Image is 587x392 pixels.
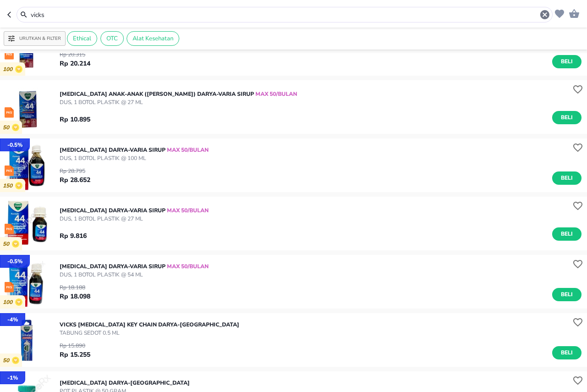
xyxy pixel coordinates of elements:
p: VICKS [MEDICAL_DATA] KEY CHAIN Darya-[GEOGRAPHIC_DATA] [60,320,239,329]
p: Urutkan & Filter [19,35,61,42]
img: prekursor-icon.04a7e01b.svg [5,49,14,60]
p: - 0.5 % [7,257,22,265]
img: prekursor-icon.04a7e01b.svg [5,282,14,293]
p: 50 [3,124,12,131]
input: Cari 4000+ produk di sini [30,10,539,20]
img: prekursor-icon.04a7e01b.svg [5,107,14,118]
span: Beli [559,173,575,183]
p: DUS, 1 BOTOL PLASTIK @ 54 ML [60,271,209,279]
p: Rp 18.188 [60,283,90,292]
span: Beli [559,57,575,66]
span: Beli [559,290,575,299]
span: Ethical [67,34,97,43]
button: Beli [552,227,581,241]
div: Ethical [67,31,97,46]
p: Rp 10.895 [60,115,90,124]
p: TABUNG SEDOT 0.5 ML [60,329,239,337]
button: Beli [552,288,581,301]
span: Beli [559,113,575,122]
span: Alat Kesehatan [127,34,179,43]
p: 50 [3,241,12,248]
span: MAX 50/BULAN [254,90,297,98]
p: [MEDICAL_DATA] ANAK-ANAK ([PERSON_NAME]) Darya-Varia SIRUP [60,90,297,98]
span: MAX 50/BULAN [166,263,209,270]
p: - 0.5 % [7,141,22,149]
span: MAX 50/BULAN [166,146,209,154]
p: Rp 28.652 [60,175,90,185]
div: OTC [100,31,124,46]
p: 100 [3,66,15,73]
p: DUS, 1 BOTOL PLASTIK @ 27 ML [60,215,209,223]
button: Beli [552,171,581,185]
p: Rp 9.816 [60,231,87,241]
p: [MEDICAL_DATA] Darya-[GEOGRAPHIC_DATA] [60,379,190,387]
button: Beli [552,55,581,68]
span: Beli [559,229,575,239]
img: prekursor-icon.04a7e01b.svg [5,224,14,234]
span: Beli [559,348,575,358]
button: Urutkan & Filter [4,31,66,46]
p: Rp 18.098 [60,292,90,301]
p: Rp 20.214 [60,59,90,68]
p: 50 [3,357,12,364]
p: Rp 28.795 [60,167,90,175]
button: Beli [552,346,581,359]
p: DUS, 1 BOTOL PLASTIK @ 27 ML [60,98,297,106]
p: - 4 % [7,315,18,324]
p: 100 [3,299,15,306]
button: Beli [552,111,581,124]
p: [MEDICAL_DATA] Darya-Varia SIRUP [60,146,209,154]
p: [MEDICAL_DATA] Darya-Varia SIRUP [60,206,209,215]
p: DUS, 1 BOTOL PLASTIK @ 100 ML [60,154,209,162]
div: Alat Kesehatan [127,31,179,46]
p: 150 [3,182,15,189]
span: OTC [101,34,123,43]
img: prekursor-icon.04a7e01b.svg [5,166,14,176]
p: [MEDICAL_DATA] Darya-Varia SIRUP [60,262,209,271]
p: Rp 15.255 [60,350,90,359]
span: MAX 50/BULAN [166,207,209,214]
p: Rp 15.890 [60,342,90,350]
p: - 1 % [7,374,18,382]
p: Rp 20.315 [60,50,90,59]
